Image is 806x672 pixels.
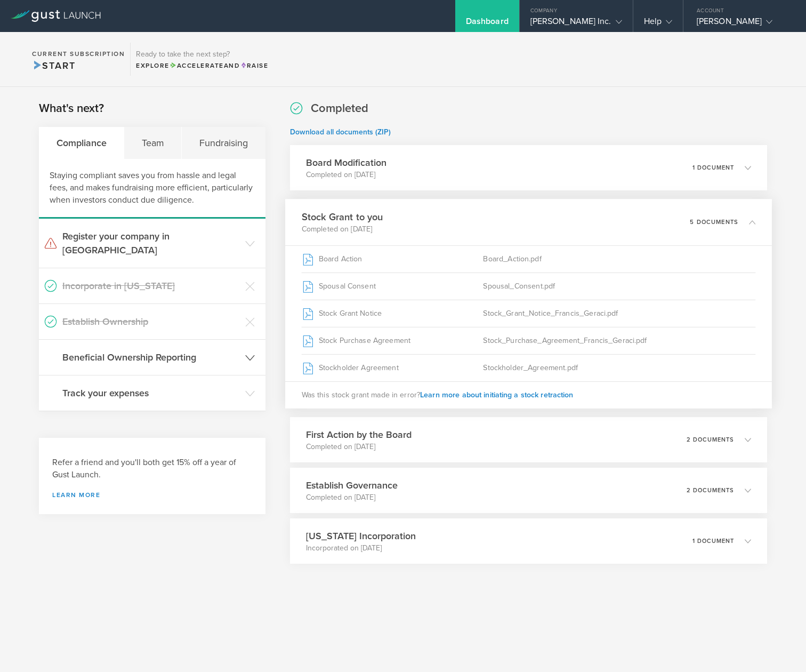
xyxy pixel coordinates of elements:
[483,246,755,273] div: Board_Action.pdf
[240,62,268,69] span: Raise
[306,442,412,452] p: Completed on [DATE]
[301,273,483,300] div: Spousal Consent
[692,538,734,544] p: 1 document
[39,159,265,219] div: Staying compliant saves you from hassle and legal fees, and makes fundraising more efficient, par...
[301,327,483,354] div: Stock Purchase Agreement
[62,229,240,257] h3: Register your company in [GEOGRAPHIC_DATA]
[687,437,734,443] p: 2 documents
[311,101,368,116] h2: Completed
[306,170,386,180] p: Completed on [DATE]
[306,543,416,554] p: Incorporated on [DATE]
[644,16,672,32] div: Help
[136,61,268,70] div: Explore
[692,165,734,171] p: 1 document
[170,62,240,69] span: and
[136,51,268,58] h3: Ready to take the next step?
[130,43,273,76] div: Ready to take the next step?ExploreAccelerateandRaise
[690,219,738,225] p: 5 documents
[62,386,240,400] h3: Track your expenses
[52,457,252,481] h3: Refer a friend and you'll both get 15% off a year of Gust Launch.
[687,487,734,493] p: 2 documents
[301,210,383,224] h3: Stock Grant to you
[483,327,755,354] div: Stock_Purchase_Agreement_Francis_Geraci.pdf
[306,492,398,503] p: Completed on [DATE]
[301,246,483,273] div: Board Action
[483,300,755,327] div: Stock_Grant_Notice_Francis_Geraci.pdf
[62,350,240,364] h3: Beneficial Ownership Reporting
[124,127,182,159] div: Team
[62,315,240,329] h3: Establish Ownership
[530,16,622,32] div: [PERSON_NAME] Inc.
[32,60,75,71] span: Start
[170,62,224,69] span: Accelerate
[306,156,386,170] h3: Board Modification
[182,127,265,159] div: Fundraising
[301,224,383,235] p: Completed on [DATE]
[32,51,125,57] h2: Current Subscription
[306,529,416,543] h3: [US_STATE] Incorporation
[306,428,412,442] h3: First Action by the Board
[285,381,772,409] div: Was this stock grant made in error?
[697,16,787,32] div: [PERSON_NAME]
[306,478,398,492] h3: Establish Governance
[301,355,483,381] div: Stockholder Agreement
[466,16,509,32] div: Dashboard
[420,390,574,399] span: Learn more about initiating a stock retraction
[483,273,755,300] div: Spousal_Consent.pdf
[301,300,483,327] div: Stock Grant Notice
[39,127,124,159] div: Compliance
[52,492,252,498] a: Learn more
[62,279,240,293] h3: Incorporate in [US_STATE]
[39,101,104,116] h2: What's next?
[290,127,391,137] a: Download all documents (ZIP)
[483,355,755,381] div: Stockholder_Agreement.pdf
